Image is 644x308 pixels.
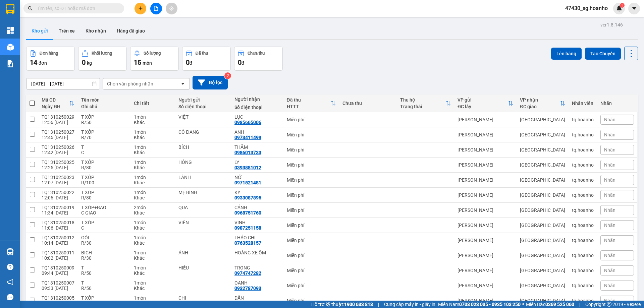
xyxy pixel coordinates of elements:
div: Miễn phí [287,177,336,183]
div: Chưa thu [342,101,393,106]
div: LY [234,160,280,165]
div: Người nhận [234,97,280,102]
div: Ghi chú [81,104,127,109]
div: 1 món [134,295,172,301]
span: Nhãn [604,162,615,168]
div: DẪN [234,295,280,301]
div: 12:56 [DATE] [42,120,74,125]
img: icon-new-feature [616,5,622,11]
span: Nhãn [604,132,615,137]
div: TQ1310250012 [42,235,74,240]
div: CẢNH [234,205,280,210]
span: 0 [82,58,86,66]
span: món [143,60,152,66]
div: R/100 [81,180,127,185]
svg: open [180,81,185,86]
div: [PERSON_NAME] [458,253,513,258]
button: aim [166,3,177,14]
div: tq.hoanho [572,147,594,152]
span: 0 [186,58,190,66]
span: 15 [134,58,141,66]
th: Toggle SortBy [517,95,569,112]
div: Số lượng [144,51,161,56]
img: warehouse-icon [7,44,14,51]
div: C GIAO [81,210,127,215]
button: Trên xe [53,23,80,39]
div: Miễn phí [287,253,336,258]
div: Nhãn [600,101,634,106]
div: tq.hoanho [572,253,594,258]
span: Nhãn [604,147,615,152]
input: Tìm tên, số ĐT hoặc mã đơn [37,5,116,12]
div: MẸ BÌNH [178,190,228,195]
div: T [81,265,127,270]
div: Khác [134,225,172,231]
span: Miền Nam [438,301,521,308]
div: tq.hoanho [572,223,594,228]
div: ver 1.8.146 [600,21,623,28]
div: T XỐP [81,190,127,195]
div: 0932787093 [234,286,261,291]
div: Trạng thái [400,104,445,109]
div: TQ1310250026 [42,144,74,150]
div: Khác [134,150,172,155]
img: warehouse-icon [7,248,14,255]
div: HTTT [287,104,331,109]
div: T XỐP [81,175,127,180]
div: T XỐP [81,295,127,301]
div: VP gửi [458,97,508,103]
div: Mã GD [42,97,69,103]
div: 0763528157 [234,240,261,246]
div: VP nhận [520,97,560,103]
img: solution-icon [7,60,14,67]
div: Số điện thoại [178,104,228,109]
div: BÍCH [178,144,228,150]
div: R/80 [81,195,127,200]
div: [GEOGRAPHIC_DATA] [520,268,565,273]
span: đơn [39,60,47,66]
span: 14 [30,58,37,66]
div: Nhân viên [572,101,594,106]
button: Kho nhận [80,23,111,39]
div: [GEOGRAPHIC_DATA] [520,177,565,183]
div: Miễn phí [287,268,336,273]
div: 10:02 [DATE] [42,255,74,261]
div: Khác [134,195,172,200]
div: [PERSON_NAME] [458,117,513,122]
div: tq.hoanho [572,117,594,122]
div: THẢO CHI [234,235,280,240]
div: VINH [234,220,280,225]
div: T XỐP [81,220,127,225]
div: tq.hoanho [572,298,594,303]
th: Toggle SortBy [397,95,454,112]
button: Khối lượng0kg [78,47,127,71]
div: [GEOGRAPHIC_DATA] [520,298,565,303]
div: T [81,144,127,150]
div: Khác [134,270,172,276]
div: [GEOGRAPHIC_DATA] [520,132,565,137]
div: 0968751760 [234,210,261,215]
div: KỲ [234,190,280,195]
span: 1 [621,3,623,8]
div: [GEOGRAPHIC_DATA] [520,283,565,288]
div: 12:25 [DATE] [42,165,74,170]
div: R/70 [81,135,127,140]
div: [GEOGRAPHIC_DATA] [520,117,565,122]
div: CÔ ĐANG [178,129,228,135]
div: 12:45 [DATE] [42,135,74,140]
div: R/30 [81,240,127,246]
span: plus [138,6,143,11]
div: tq.hoanho [572,192,594,198]
div: ANH [234,129,280,135]
span: Cung cấp máy in - giấy in: [384,301,436,308]
span: question-circle [7,264,13,270]
div: [PERSON_NAME] [458,298,513,303]
div: Miễn phí [287,132,336,137]
div: ĐC giao [520,104,560,109]
div: 2 món [134,205,172,210]
button: Số lượng15món [130,47,179,71]
div: [GEOGRAPHIC_DATA] [520,223,565,228]
span: | [378,301,379,308]
div: Miễn phí [287,162,336,168]
div: [PERSON_NAME] [458,207,513,213]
